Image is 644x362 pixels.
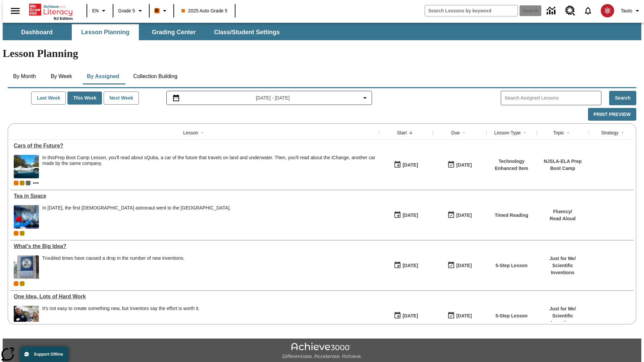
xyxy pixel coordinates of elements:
[54,16,73,20] span: NJ Edition
[14,231,18,236] div: Current Class
[445,309,474,322] button: 03/23/26: Last day the lesson can be accessed
[14,243,376,249] a: What's the Big Idea?, Lessons
[445,209,474,222] button: 10/12/25: Last day the lesson can be accessed
[14,294,376,300] div: One Idea, Lots of Hard Work
[42,155,376,178] div: In this Prep Boot Camp Lesson, you'll read about sQuba, a car of the future that travels on land ...
[20,281,24,286] div: New 2025 class
[456,312,472,320] div: [DATE]
[20,231,24,236] div: New 2025 class
[67,92,102,105] button: This Week
[601,4,614,17] img: avatar image
[425,5,518,16] input: search field
[31,92,66,105] button: Last Week
[42,255,184,279] div: Troubled times have caused a drop in the number of new inventions.
[26,181,31,185] div: OL 2025 Auto Grade 6
[564,129,572,137] button: Sort
[34,352,63,357] span: Support Offline
[82,68,124,84] button: By Assigned
[540,158,585,172] p: NJSLA-ELA Prep Boot Camp
[42,306,200,329] div: It's not easy to create something new, but inventors say the effort is worth it.
[3,47,641,60] h1: Lesson Planning
[155,6,159,15] span: B
[256,95,290,102] span: [DATE] - [DATE]
[183,129,198,136] div: Lesson
[198,129,206,137] button: Sort
[445,159,474,171] button: 08/01/26: Last day the lesson can be accessed
[521,129,529,137] button: Sort
[42,205,231,211] div: In [DATE], the first [DEMOGRAPHIC_DATA] astronaut went to the [GEOGRAPHIC_DATA].
[5,1,25,21] button: Open side menu
[456,211,472,220] div: [DATE]
[29,2,73,20] div: Home
[402,312,418,320] div: [DATE]
[540,255,585,262] p: Just for Me /
[456,261,472,270] div: [DATE]
[128,68,183,84] button: Collection Building
[495,262,528,269] p: 5-Step Lesson
[550,208,576,215] p: Fluency /
[495,212,528,219] p: Timed Reading
[14,181,18,185] div: Current Class
[579,2,597,19] a: Notifications
[407,129,415,137] button: Sort
[540,312,585,326] p: Scientific Inventions
[397,129,407,136] div: Start
[588,108,636,121] button: Print Preview
[214,28,280,36] span: Class/Student Settings
[621,7,632,14] span: Tauto
[42,155,376,166] div: In this
[14,205,39,229] img: An astronaut, the first from the United Kingdom to travel to the International Space Station, wav...
[391,259,420,272] button: 04/07/25: First time the lesson was available
[181,7,228,14] span: 2025 Auto Grade 5
[152,5,171,17] button: Boost Class color is orange. Change class color
[140,24,207,40] button: Grading Center
[451,129,460,136] div: Due
[504,93,601,103] input: Search Assigned Lessons
[92,7,99,14] span: EN
[618,5,644,17] button: Profile/Settings
[32,179,40,187] button: Show more classes
[14,243,376,249] div: What's the Big Idea?
[209,24,285,40] button: Class/Student Settings
[8,68,41,84] button: By Month
[282,343,362,360] img: Achieve3000 Differentiate Accelerate Achieve
[14,281,18,286] span: Current Class
[14,306,39,329] img: A man stands next to a small, wooden prototype of a home. Inventors see where there is room for i...
[445,259,474,272] button: 04/13/26: Last day the lesson can be accessed
[115,5,147,17] button: Grade: Grade 5, Select a grade
[14,193,376,199] a: Tea in Space, Lessons
[42,255,184,261] div: Troubled times have caused a drop in the number of new inventions.
[540,305,585,312] p: Just for Me /
[494,129,521,136] div: Lesson Type
[391,159,420,171] button: 10/09/25: First time the lesson was available
[490,158,533,172] p: Technology Enhanced Item
[550,215,576,222] p: Read Aloud
[29,3,73,16] a: Home
[14,143,376,149] a: Cars of the Future? , Lessons
[391,309,420,322] button: 03/17/25: First time the lesson was available
[104,92,139,105] button: Next Week
[89,5,111,17] button: Language: EN, Select a language
[21,28,53,36] span: Dashboard
[543,2,561,20] a: Data Center
[42,205,231,229] div: In December 2015, the first British astronaut went to the International Space Station.
[14,294,376,300] a: One Idea, Lots of Hard Work, Lessons
[14,255,39,279] img: A large sign near a building says U.S. Patent and Trademark Office. A troubled economy can make i...
[3,24,70,40] button: Dashboard
[456,161,472,169] div: [DATE]
[42,306,200,311] div: It's not easy to create something new, but inventors say the effort is worth it.
[540,262,585,276] p: Scientific Inventions
[391,209,420,222] button: 10/06/25: First time the lesson was available
[20,181,24,185] div: New 2025 class
[361,94,369,102] svg: Collapse Date Range Filter
[609,91,636,105] button: Search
